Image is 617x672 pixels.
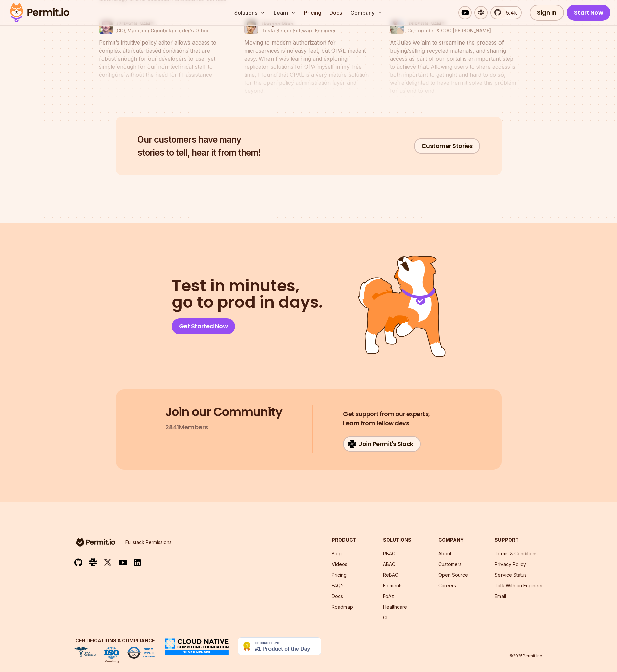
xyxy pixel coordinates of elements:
button: Solutions [232,6,268,19]
h3: Solutions [383,537,411,543]
a: About [438,551,451,556]
button: Learn [271,6,299,19]
a: Docs [327,6,345,19]
h4: Learn from fellow devs [343,409,430,428]
span: Test in minutes, [172,278,323,294]
a: Healthcare [383,604,407,610]
img: Nate Young | CIO, Maricopa County Recorder's Office [99,19,113,36]
span: Our customers have many [137,133,260,146]
a: Elements [383,583,403,588]
h2: stories to tell, hear it from them! [137,133,260,159]
img: Hongbo Miao | Tesla Senior Software Engineer [245,19,258,36]
a: Privacy Policy [495,561,526,567]
a: Open Source [438,572,468,578]
a: Terms & Conditions [495,551,538,556]
img: Permit logo [7,1,72,24]
a: CLI [383,615,390,620]
h3: Certifications & Compliance [74,637,156,644]
a: Sign In [530,5,564,21]
a: Email [495,593,506,599]
a: Join Permit's Slack [343,436,421,452]
p: Co-founder & COO [PERSON_NAME] [407,27,491,34]
a: Roadmap [332,604,353,610]
div: Pending [105,659,119,664]
a: FAQ's [332,583,345,588]
img: slack [89,558,97,567]
h3: Support [495,537,543,543]
h2: go to prod in days. [172,278,323,310]
p: CIO, Maricopa County Recorder's Office [117,27,210,34]
a: ABAC [383,561,395,567]
img: SOC [127,647,156,659]
span: 5.4k [502,9,517,17]
p: © 2025 Permit Inc. [509,653,543,659]
a: Blog [332,551,342,556]
span: Get support from our experts, [343,409,430,419]
a: Careers [438,583,456,588]
img: youtube [119,559,127,566]
a: FoAz [383,593,394,599]
a: Customers [438,561,462,567]
a: Customer Stories [414,138,480,154]
img: twitter [104,558,112,567]
img: Jean Philippe Boul | Co-founder & COO Jules AI [390,19,404,36]
a: Pricing [301,6,324,19]
button: Company [348,6,385,19]
a: RBAC [383,551,395,556]
a: Docs [332,593,343,599]
img: linkedin [134,559,141,566]
a: Service Status [495,572,527,578]
a: Talk With an Engineer [495,583,543,588]
img: github [74,558,82,567]
h3: Company [438,537,468,543]
a: Videos [332,561,348,567]
p: 2841 Members [165,423,208,432]
img: logo [74,537,117,548]
a: Get Started Now [172,318,235,334]
h3: Join our Community [165,405,282,419]
a: Pricing [332,572,347,578]
img: ISO [104,647,119,659]
img: Permit.io - Never build permissions again | Product Hunt [238,637,321,655]
blockquote: Permit’s intuitive policy editor allows access to complex attribute-based conditions that are rob... [99,38,227,79]
blockquote: Moving to modern authorization for microservices is no easy feat, but OPAL made it easy. When I w... [244,38,373,95]
a: ReBAC [383,572,398,578]
a: 5.4k [490,6,522,19]
img: HIPAA [74,647,96,659]
h3: Product [332,537,356,543]
a: Start Now [567,5,611,21]
p: Fullstack Permissions [125,539,172,546]
p: Tesla Senior Software Engineer [262,27,336,34]
blockquote: At Jules we aim to streamline the process of buying/selling recycled materials, and sharing acces... [390,38,518,95]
